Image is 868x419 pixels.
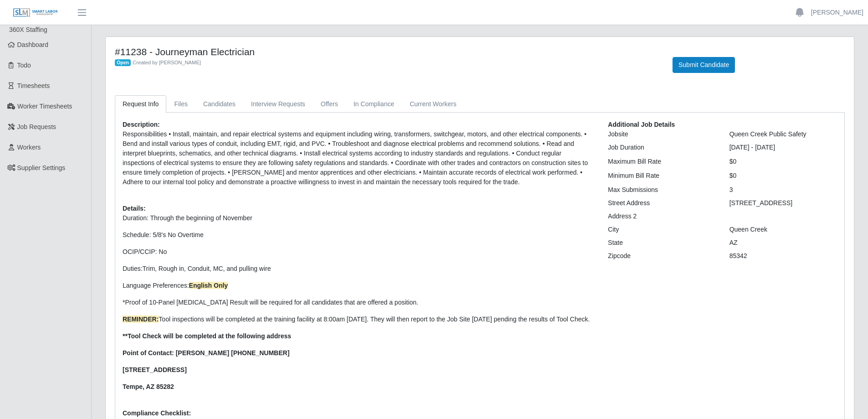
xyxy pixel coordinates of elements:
[723,129,844,139] div: Queen Creek Public Safety
[123,366,187,373] strong: [STREET_ADDRESS]
[17,123,56,130] span: Job Requests
[601,238,722,248] div: State
[115,95,166,113] a: Request Info
[601,129,722,139] div: Jobsite
[723,198,844,208] div: [STREET_ADDRESS]
[133,60,201,65] span: Created by [PERSON_NAME]
[601,143,722,152] div: Job Duration
[601,157,722,166] div: Maximum Bill Rate
[17,62,31,69] span: Todo
[723,238,844,248] div: AZ
[723,225,844,234] div: Queen Creek
[601,185,722,195] div: Max Submissions
[166,95,195,113] a: Files
[346,95,402,113] a: In Compliance
[601,198,722,208] div: Street Address
[601,212,722,221] div: Address 2
[608,121,675,128] b: Additional Job Details
[17,144,41,151] span: Workers
[402,95,464,113] a: Current Workers
[123,409,191,417] b: Compliance Checklist:
[313,95,346,113] a: Offers
[811,8,863,17] a: [PERSON_NAME]
[123,264,594,274] p: Duties:
[123,129,594,187] p: Responsibilities • Install, maintain, and repair electrical systems and equipment including wirin...
[123,281,594,290] p: Language Preferences:
[195,95,243,113] a: Candidates
[601,225,722,234] div: City
[13,8,58,18] img: SLM Logo
[115,59,131,67] span: Open
[17,164,66,171] span: Supplier Settings
[601,171,722,181] div: Minimum Bill Rate
[123,247,594,257] p: OCIP/CCIP: No
[673,57,735,73] button: Submit Candidate
[243,95,313,113] a: Interview Requests
[723,185,844,195] div: 3
[17,103,72,110] span: Worker Timesheets
[123,230,594,240] p: Schedule: 5/8's No Overtime
[123,315,594,324] p: Tool inspections will be completed at the training facility at 8:00am [DATE]. They will then repo...
[123,298,594,307] p: *Proof of 10-Panel [MEDICAL_DATA] Result will be required for all candidates that are offered a p...
[123,316,159,323] strong: REMINDER:
[123,213,594,223] p: Duration: Through the beginning of November
[723,171,844,181] div: $0
[723,157,844,166] div: $0
[123,205,146,212] b: Details:
[17,82,50,89] span: Timesheets
[9,26,47,33] span: 360X Staffing
[143,265,271,272] span: Trim, Rough in, Conduit, MC, and pulling wire
[123,121,160,128] b: Description:
[123,332,291,340] strong: **Tool Check will be completed at the following address
[723,143,844,152] div: [DATE] - [DATE]
[601,251,722,261] div: Zipcode
[123,383,174,390] strong: Tempe, AZ 85282
[17,41,49,48] span: Dashboard
[123,349,289,357] strong: Point of Contact: [PERSON_NAME] [PHONE_NUMBER]
[189,282,228,289] strong: English Only
[723,251,844,261] div: 85342
[115,46,659,57] h4: #11238 - Journeyman Electrician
